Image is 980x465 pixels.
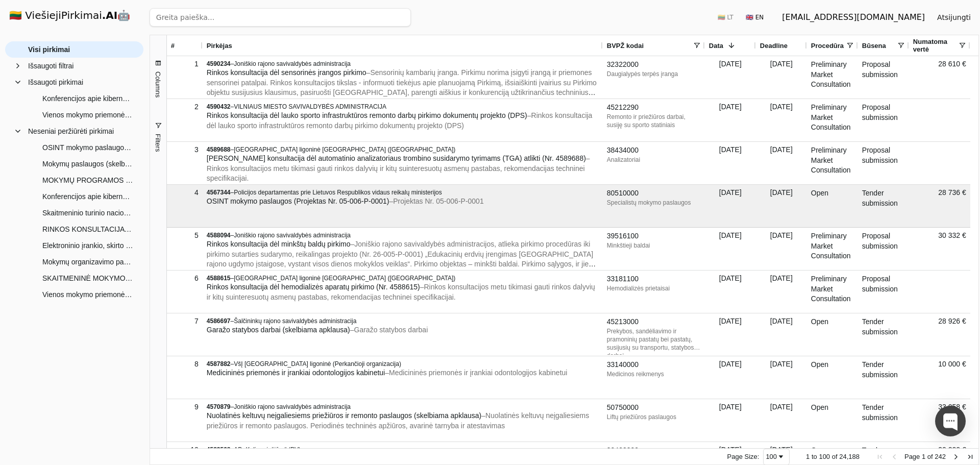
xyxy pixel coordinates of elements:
[862,42,886,50] span: Būsena
[607,70,701,78] div: Daugialypės terpės įranga
[858,356,909,399] div: Tender submission
[171,443,199,457] div: 10
[927,453,933,460] span: of
[705,271,756,313] div: [DATE]
[709,42,723,50] span: Data
[207,146,231,153] span: 4589688
[763,449,790,465] div: Page Size
[234,60,351,67] span: Joniškio rajono savivaldybės administracija
[858,228,909,270] div: Proposal submission
[207,360,231,368] span: 4587882
[42,254,133,270] span: Mokymų organizavimo paslaugos
[766,453,777,460] div: 100
[207,154,590,182] span: – Rinkos konsultacijos metu tikimasi gauti rinkos dalyvių ir kitų suinteresuotų asmenų pastabas, ...
[607,145,701,156] div: 38434000
[234,446,301,453] span: AB „Kelių priežiūra“ (PV)
[727,453,759,460] div: Page Size:
[756,99,807,141] div: [DATE]
[28,124,114,139] span: Neseniai peržiūrėti pirkimai
[607,370,701,378] div: Medicinos reikmenys
[760,42,788,50] span: Deadline
[756,399,807,442] div: [DATE]
[756,313,807,356] div: [DATE]
[607,403,701,413] div: 50750000
[966,453,974,461] div: Last Page
[607,360,701,370] div: 33140000
[607,446,701,456] div: 90400000
[807,313,858,356] div: Open
[207,103,231,110] span: 4590432
[607,241,701,250] div: Minkštieji baldai
[807,399,858,442] div: Open
[42,205,133,221] span: Skaitmeninio turinio nacionaliniam saugumui ir krašto gynybai sukūrimo ir adaptavimo paslaugos (A...
[207,240,598,308] span: – Joniškio rajono savivaldybės administracijos, atlieka pirkimo procedūras iki pirkimo sutarties ...
[807,185,858,227] div: Open
[858,185,909,227] div: Tender submission
[207,60,231,67] span: 4590234
[909,313,970,356] div: 28 926 €
[207,103,599,111] div: –
[207,68,597,107] span: – Sensorinių kambarių įranga. Pirkimu norima įsigyti įrangą ir priemones sensorinei patalpai. Rin...
[234,275,455,282] span: [GEOGRAPHIC_DATA] ligoninė [GEOGRAPHIC_DATA] ([GEOGRAPHIC_DATA])
[207,240,351,248] span: Rinkos konsultacija dėl minkštų baldų pirkimo
[171,142,199,157] div: 3
[705,142,756,184] div: [DATE]
[154,71,162,97] span: Columns
[756,228,807,270] div: [DATE]
[207,111,593,130] span: – Rinkos konsultacija dėl lauko sporto infrastruktūros remonto darbų pirkimo dokumentų projekto (...
[207,274,599,282] div: –
[207,275,231,282] span: 4588615
[756,56,807,99] div: [DATE]
[207,326,350,334] span: Garažo statybos darbai (skelbiama apklausa)
[207,403,599,411] div: –
[234,403,351,410] span: Joniškio rajono savivaldybės administracija
[171,57,199,71] div: 1
[207,283,595,301] span: – Rinkos konsultacijos metu tikimasi gauti rinkos dalyvių ir kitų suinteresuotų asmenų pastabas, ...
[705,56,756,99] div: [DATE]
[171,357,199,372] div: 8
[171,314,199,329] div: 7
[207,60,599,68] div: –
[42,287,133,302] span: Vienos mokymo priemonės turinio parengimo su skaitmenine versija 3–5 m. vaikams A1–A2 paslaugų pi...
[171,271,199,286] div: 6
[234,360,401,368] span: VšĮ [GEOGRAPHIC_DATA] ligoninė (Perkančioji organizacija)
[207,403,231,410] span: 4570879
[922,453,925,460] span: 1
[904,453,920,460] span: Page
[909,356,970,399] div: 10 000 €
[42,271,133,286] span: SKAITMENINĖ MOKYMO(-SI) PLATFORMA (Mažos vertės skelbiama apklausa)
[207,154,586,162] span: [PERSON_NAME] konsultacija dėl automatinio analizatoriaus trombino susidarymo tyrimams (TGA) atli...
[876,453,884,461] div: First Page
[782,11,925,23] div: [EMAIL_ADDRESS][DOMAIN_NAME]
[607,231,701,241] div: 39516100
[207,189,231,196] span: 4567344
[207,232,231,239] span: 4588094
[935,453,946,460] span: 242
[909,56,970,99] div: 28 610 €
[607,413,701,421] div: Liftų priežiūros paslaugos
[42,238,133,253] span: Elektroninio įrankio, skirto lietuvių (ne gimtosios) kalbos mokėjimui ir įgytoms kompetencijoms v...
[150,8,411,27] input: Greita paieška...
[909,228,970,270] div: 30 332 €
[607,60,701,70] div: 32322000
[756,271,807,313] div: [DATE]
[207,411,589,430] span: – Nuolatinės keltuvų neįgaliesiems priežiūros ir remonto paslaugos. Periodinės techninės apžiūros...
[154,134,162,152] span: Filters
[207,411,482,420] span: Nuolatinės keltuvų neįgaliesiems priežiūros ir remonto paslaugos (skelbiama apklausa)
[207,369,385,377] span: Medicininės priemonės ir įrankiai odontologijos kabinetui
[756,356,807,399] div: [DATE]
[607,103,701,113] div: 45212290
[171,42,175,50] span: #
[389,197,483,205] span: – Projektas Nr. 05-006-P-0001
[705,356,756,399] div: [DATE]
[207,360,599,368] div: –
[607,42,644,50] span: BVPŽ kodai
[207,317,231,325] span: 4586697
[858,313,909,356] div: Tender submission
[42,222,133,237] span: RINKOS KONSULTACIJA DĖL MOKYMŲ ORGANIZAVIMO PASLAUGŲ PIRKIMO
[234,189,442,196] span: Policijos departamentas prie Lietuvos Respublikos vidaus reikalų ministerijos
[909,399,970,442] div: 33 058 €
[607,113,701,129] div: Remonto ir priežiūros darbai, susiję su sporto statiniais
[607,199,701,207] div: Specialistų mokymo paslaugos
[811,42,844,50] span: Procedūra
